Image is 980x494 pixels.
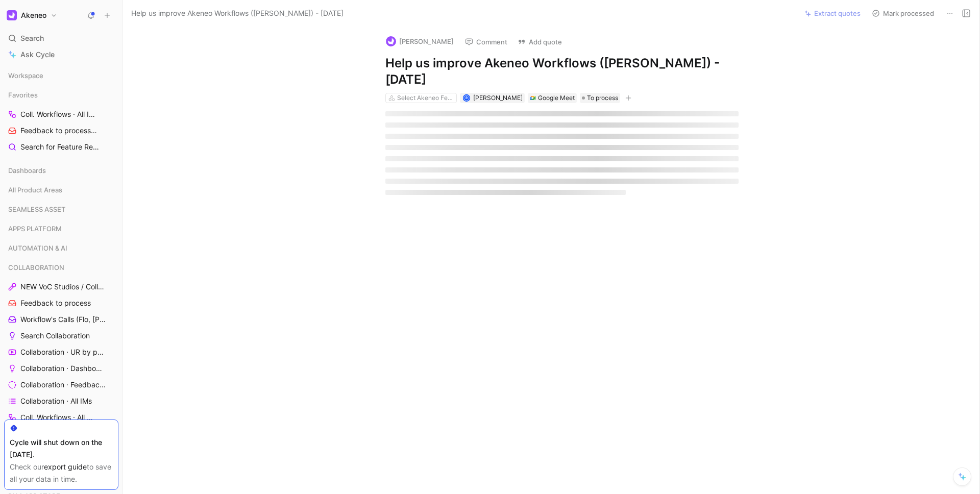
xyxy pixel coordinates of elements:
span: Feedback to process [20,126,100,136]
div: APPS PLATFORM [4,221,118,236]
div: AUTOMATION & AI [4,240,118,259]
button: Mark processed [867,6,939,20]
div: APPS PLATFORM [4,221,118,239]
span: AUTOMATION & AI [8,243,67,253]
span: Coll. Workflows · All IMs [20,109,101,120]
span: Feedback to process [20,298,91,308]
div: Search [4,31,118,46]
span: Collaboration · All IMs [20,396,92,406]
div: Cycle will shut down on the [DATE]. [10,436,113,461]
a: Coll. Workflows · All IMs [4,410,118,425]
div: All Product Areas [4,182,118,197]
button: logo[PERSON_NAME] [381,34,458,49]
h1: Akeneo [21,11,46,20]
button: AkeneoAkeneo [4,8,60,22]
span: Coll. Workflows · All IMs [20,412,93,423]
div: AUTOMATION & AI [4,240,118,256]
span: NEW VoC Studios / Collaboration [20,282,106,292]
span: SEAMLESS ASSET [8,204,65,214]
div: Select Akeneo Features [397,93,454,103]
span: Help us improve Akeneo Workflows ([PERSON_NAME]) - [DATE] [131,7,344,19]
a: Collaboration · Dashboard [4,361,118,376]
a: export guide [44,462,87,471]
span: Workspace [8,70,43,81]
a: Collaboration · Feedback by source [4,377,118,392]
button: Extract quotes [800,6,865,20]
div: Dashboards [4,163,118,181]
div: Google Meet [538,93,575,103]
a: Ask Cycle [4,47,118,62]
span: Search Collaboration [20,331,90,341]
span: Search [20,32,44,44]
span: Collaboration · UR by project [20,347,105,357]
a: Feedback to process [4,295,118,311]
button: Add quote [513,35,567,49]
span: Collaboration · Dashboard [20,363,105,374]
span: Ask Cycle [20,48,55,61]
span: Favorites [8,90,38,100]
span: COLLABORATION [8,262,64,273]
span: [PERSON_NAME] [473,94,523,102]
span: Collaboration · Feedback by source [20,380,107,390]
div: Dashboards [4,163,118,178]
span: Search for Feature Requests [20,142,101,153]
div: SEAMLESS ASSET [4,202,118,220]
h1: Help us improve Akeneo Workflows ([PERSON_NAME]) - [DATE] [385,55,739,88]
a: Search Collaboration [4,328,118,343]
button: Comment [460,35,512,49]
a: Workflow's Calls (Flo, [PERSON_NAME], [PERSON_NAME]) [4,312,118,327]
div: All Product Areas [4,182,118,201]
span: APPS PLATFORM [8,224,62,234]
span: To process [587,93,618,103]
span: Dashboards [8,165,46,176]
div: Workspace [4,68,118,83]
div: COLLABORATION [4,260,118,275]
a: Collaboration · UR by project [4,344,118,360]
img: Akeneo [7,10,17,20]
div: To process [580,93,620,103]
div: Check our to save all your data in time. [10,461,113,485]
a: Feedback to processCOLLABORATION [4,123,118,138]
img: logo [386,36,396,46]
a: Collaboration · All IMs [4,393,118,409]
span: All Product Areas [8,185,62,195]
a: Search for Feature Requests [4,139,118,155]
div: Favorites [4,87,118,103]
a: NEW VoC Studios / Collaboration [4,279,118,294]
div: COLLABORATIONNEW VoC Studios / CollaborationFeedback to processWorkflow's Calls (Flo, [PERSON_NAM... [4,260,118,441]
div: SEAMLESS ASSET [4,202,118,217]
div: R [463,95,469,101]
a: Coll. Workflows · All IMs [4,107,118,122]
span: Workflow's Calls (Flo, [PERSON_NAME], [PERSON_NAME]) [20,314,110,325]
